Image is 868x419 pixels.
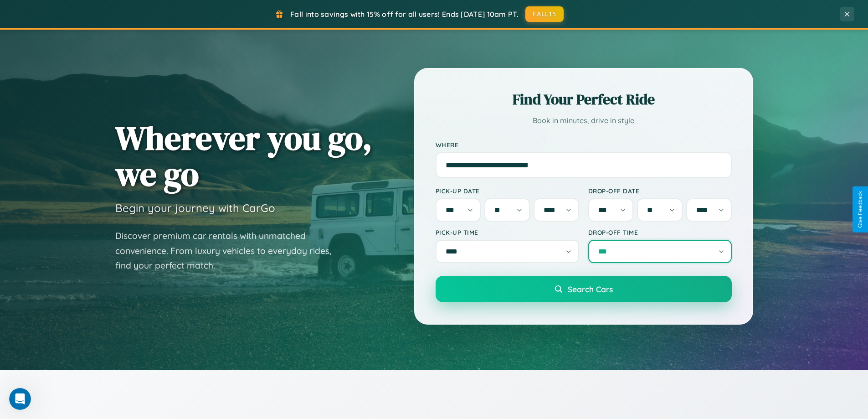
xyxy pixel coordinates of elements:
[588,187,732,195] label: Drop-off Date
[436,276,732,302] button: Search Cars
[115,228,343,273] p: Discover premium car rentals with unmatched convenience. From luxury vehicles to everyday rides, ...
[525,6,564,22] button: FALL15
[436,187,579,195] label: Pick-up Date
[436,89,732,109] h2: Find Your Perfect Ride
[588,228,732,236] label: Drop-off Time
[436,114,732,127] p: Book in minutes, drive in style
[857,191,863,228] div: Give Feedback
[115,201,275,215] h3: Begin your journey with CarGo
[9,388,31,410] iframe: Intercom live chat
[290,10,519,19] span: Fall into savings with 15% off for all users! Ends [DATE] 10am PT.
[436,141,732,149] label: Where
[115,120,372,192] h1: Wherever you go, we go
[436,228,579,236] label: Pick-up Time
[568,284,613,294] span: Search Cars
